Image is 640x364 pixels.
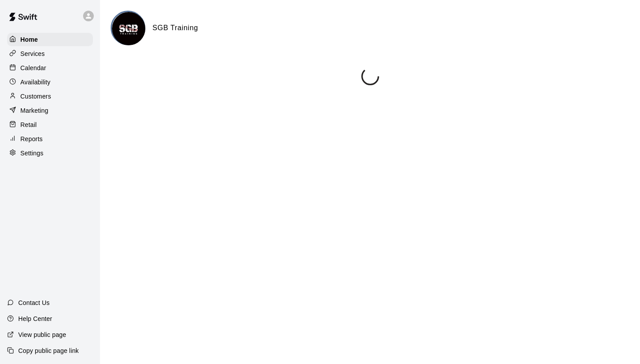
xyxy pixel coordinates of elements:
[7,90,93,103] a: Customers
[20,135,43,143] p: Reports
[20,106,48,115] p: Marketing
[7,104,93,117] a: Marketing
[7,47,93,60] a: Services
[20,149,44,158] p: Settings
[20,120,37,129] p: Retail
[20,49,45,58] p: Services
[18,330,66,339] p: View public page
[7,61,93,75] a: Calendar
[7,132,93,146] a: Reports
[18,298,50,307] p: Contact Us
[18,346,79,355] p: Copy public page link
[7,118,93,131] a: Retail
[152,22,198,34] h6: SGB Training
[7,33,93,46] a: Home
[7,75,93,89] a: Availability
[18,314,52,323] p: Help Center
[7,146,93,160] a: Settings
[20,35,38,44] p: Home
[20,63,46,72] p: Calendar
[20,92,51,101] p: Customers
[20,78,51,87] p: Availability
[112,12,145,45] img: SGB Training logo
